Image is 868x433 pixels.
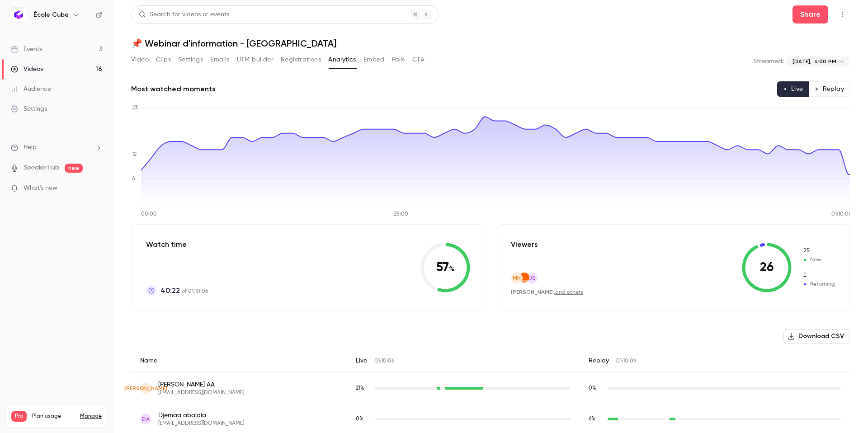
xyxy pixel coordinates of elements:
[160,285,180,296] span: 40:22
[32,413,75,420] span: Plan usage
[513,274,521,282] span: MN
[511,288,583,296] div: ,
[158,389,244,396] span: [EMAIL_ADDRESS][DOMAIN_NAME]
[529,274,536,282] span: JS
[814,57,836,66] span: 6:00 PM
[589,384,603,392] span: Replay watch time
[131,373,850,404] div: jcisinski@gmail.com
[11,143,102,152] li: help-dropdown-opener
[146,239,208,250] p: Watch time
[11,65,43,74] div: Videos
[793,5,828,24] button: Share
[356,386,364,391] span: 21 %
[24,143,37,152] span: Help
[616,358,636,364] span: 01:10:06
[132,176,135,182] tspan: 6
[210,52,229,67] button: Emails
[802,247,835,255] span: New
[835,7,850,22] button: Top Bar Actions
[392,52,405,67] button: Polls
[132,105,137,111] tspan: 23
[24,163,59,173] a: SpeakerHub
[555,290,583,295] a: and others
[178,52,203,67] button: Settings
[237,52,274,67] button: UTM builder
[589,386,596,391] span: 0 %
[394,212,408,217] tspan: 25:00
[783,329,850,344] button: Download CSV
[580,349,850,373] div: Replay
[589,416,595,422] span: 6 %
[158,380,244,389] span: [PERSON_NAME] AA
[11,85,51,94] div: Audience
[131,52,149,67] button: Video
[777,81,809,97] button: Live
[802,271,835,279] span: Returning
[363,52,385,67] button: Embed
[793,57,811,66] span: [DATE],
[831,212,852,217] tspan: 01:10:06
[511,239,538,250] p: Viewers
[131,84,216,94] h2: Most watched moments
[132,152,137,157] tspan: 12
[65,164,83,173] span: new
[519,273,529,282] img: orange.fr
[131,38,850,49] h1: 📌 Webinar d'information - [GEOGRAPHIC_DATA]
[589,415,603,423] span: Replay watch time
[131,349,347,373] div: Name
[802,256,835,264] span: New
[142,415,150,423] span: Da
[24,184,57,193] span: What's new
[160,285,208,296] p: of 01:10:06
[374,358,394,364] span: 01:10:06
[11,411,27,422] span: Pro
[158,420,244,427] span: [EMAIL_ADDRESS][DOMAIN_NAME]
[809,81,850,97] button: Replay
[412,52,425,67] button: CTA
[511,289,554,295] span: [PERSON_NAME]
[753,57,783,66] p: Streamed:
[80,413,102,420] a: Manage
[11,8,26,22] img: École Cube
[158,411,244,420] span: Djemaa abaidia
[328,52,356,67] button: Analytics
[356,415,370,423] span: Live watch time
[141,212,157,217] tspan: 00:00
[347,349,580,373] div: Live
[33,10,69,19] h6: École Cube
[11,104,47,113] div: Settings
[281,52,321,67] button: Registrations
[91,184,102,193] iframe: Noticeable Trigger
[124,384,167,392] span: [PERSON_NAME]
[139,10,229,19] div: Search for videos or events
[802,280,835,288] span: Returning
[356,384,370,392] span: Live watch time
[356,416,363,422] span: 0 %
[11,45,42,54] div: Events
[156,52,171,67] button: Clips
